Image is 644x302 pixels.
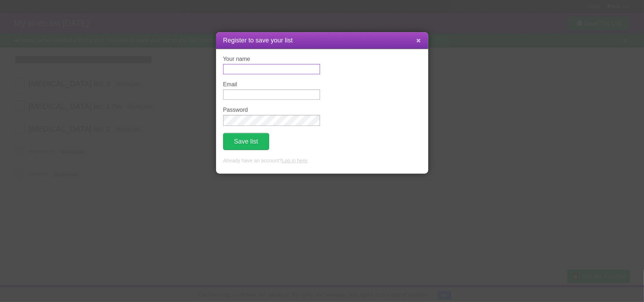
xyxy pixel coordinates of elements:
label: Password [223,107,320,113]
a: Log in here [282,158,307,163]
p: Already have an account? . [223,157,421,165]
label: Your name [223,56,320,62]
button: Save list [223,133,269,150]
label: Email [223,81,320,88]
h1: Register to save your list [223,36,421,45]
